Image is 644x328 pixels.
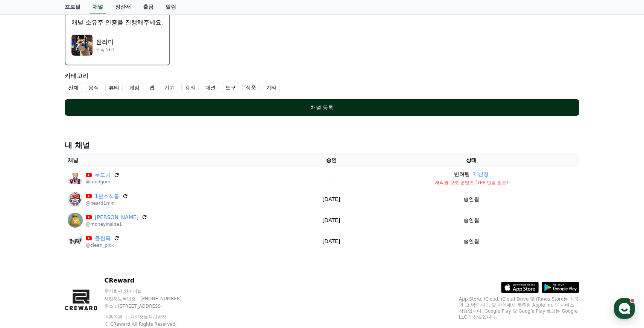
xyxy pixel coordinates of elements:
p: 승인됨 [463,237,479,245]
a: 대화 [50,238,97,257]
div: 채널 등록 [80,104,564,111]
p: - [302,174,361,182]
label: 뷰티 [105,82,123,93]
label: 강의 [181,82,199,93]
label: 기타 [263,82,280,93]
button: 재신청 [473,170,489,178]
p: 구독 561 [96,47,115,53]
div: 카테고리 [65,71,579,93]
th: 승인 [299,153,364,167]
a: 1분소식통 [95,192,119,200]
img: 돈보따리 [68,213,83,228]
p: 사업자등록번호 : [PHONE_NUMBER] [104,296,196,302]
p: 주식회사 와이피랩 [104,288,196,294]
img: 무드곰 [68,171,83,186]
th: 상태 [364,153,579,167]
p: [DATE] [302,195,361,203]
span: 대화 [69,250,78,256]
p: @moneyinside1 [86,221,147,227]
p: @heard1min [86,200,128,206]
img: 씬라마 [71,35,93,56]
p: 주소 : [STREET_ADDRESS] [104,303,196,309]
p: App Store, iCloud, iCloud Drive 및 iTunes Store는 미국과 그 밖의 나라 및 지역에서 등록된 Apple Inc.의 서비스 상표입니다. Goo... [459,296,579,320]
p: 씬라마 [96,38,115,47]
img: 1분소식통 [68,192,83,207]
label: 패션 [202,82,219,93]
span: 홈 [24,249,28,255]
label: 앱 [146,82,158,93]
label: 기기 [161,82,178,93]
a: 이용약관 [104,314,128,320]
th: 채널 [65,153,299,167]
a: 무드곰 [95,171,111,179]
label: 도구 [222,82,239,93]
h4: 내 채널 [65,140,579,150]
label: 전체 [65,82,82,93]
p: 저작권 보호 콘텐츠 (YPP 인증 필요) [367,180,576,186]
p: 승인됨 [463,216,479,224]
p: @modgom [86,179,120,185]
a: 개인정보처리방침 [130,314,166,320]
a: 홈 [2,238,50,257]
a: 설정 [97,238,144,257]
p: 채널 소유주 인증을 진행해주세요. [71,18,163,27]
p: [DATE] [302,216,361,224]
label: 게임 [126,82,143,93]
label: 음식 [85,82,102,93]
a: 클린픽 [95,234,111,242]
label: 상품 [242,82,260,93]
p: 반려됨 [454,170,470,178]
p: CReward [104,276,196,285]
button: 채널 소유주 인증을 진행해주세요. 씬라마 씬라마 구독 561 [65,13,170,65]
p: [DATE] [302,237,361,245]
p: @clean_pick [86,242,120,248]
button: 채널 등록 [65,99,579,116]
p: 승인됨 [463,195,479,203]
p: © CReward All Rights Reserved. [104,321,196,327]
img: 클린픽 [68,234,83,249]
a: [PERSON_NAME] [95,213,138,221]
span: 설정 [116,249,125,255]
